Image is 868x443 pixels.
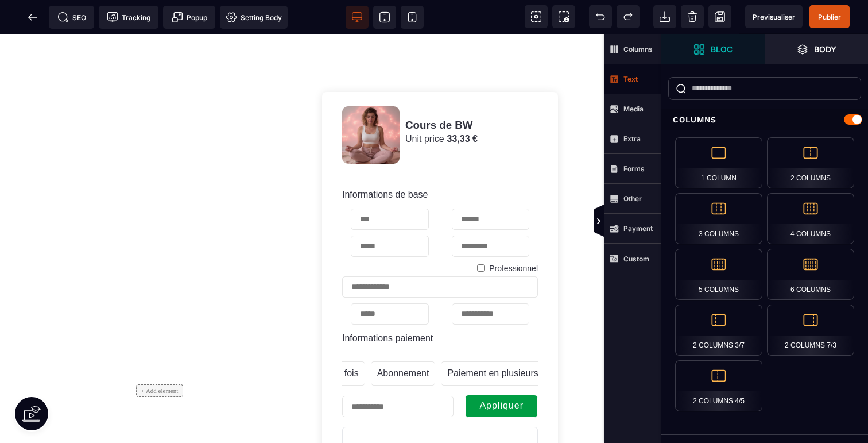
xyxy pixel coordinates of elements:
[447,334,555,344] text: Paiement en plusieurs fois
[465,360,538,383] button: Appliquer
[623,224,653,233] strong: Payment
[675,305,762,356] div: 2 Columns 3/7
[675,137,762,188] div: 1 Column
[623,105,644,113] strong: Media
[623,194,642,203] strong: Other
[675,360,762,411] div: 2 Columns 4/5
[765,34,868,64] span: Open Layer Manager
[447,99,478,109] span: 33,33 €
[57,11,86,23] span: SEO
[675,193,762,244] div: 3 Columns
[623,255,649,263] strong: Custom
[405,99,444,109] span: Unit price
[107,11,150,23] span: Tracking
[489,229,538,238] label: Professionnel
[767,249,854,300] div: 6 Columns
[818,13,841,21] span: Publier
[377,334,429,344] text: Abonnement
[623,75,638,83] strong: Text
[767,305,854,356] div: 2 Columns 7/3
[354,407,396,418] text: Promotion
[675,249,762,300] div: 5 Columns
[525,5,548,28] span: View components
[172,11,207,23] span: Popup
[623,45,653,53] strong: Columns
[661,109,868,130] div: Columns
[623,164,645,173] strong: Forms
[661,34,765,64] span: Open Blocks
[325,334,359,344] text: Une fois
[552,5,575,28] span: Screenshot
[623,134,641,143] strong: Extra
[711,45,733,53] strong: Bloc
[342,299,433,309] label: Informations paiement
[226,11,282,23] span: Setting Body
[745,5,803,28] span: Preview
[767,193,854,244] div: 4 Columns
[342,72,400,129] img: Product image
[753,13,795,21] span: Previsualiser
[342,155,538,165] h5: Informations de base
[521,407,526,418] text: 0
[405,84,478,97] h3: Cours de BW
[767,137,854,188] div: 2 Columns
[814,45,836,53] strong: Body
